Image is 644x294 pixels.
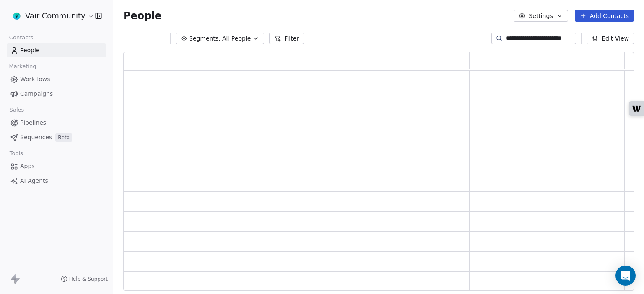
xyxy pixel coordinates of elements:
span: People [20,46,40,55]
span: Segments: [189,34,221,43]
a: Pipelines [7,116,106,130]
span: Pipelines [20,118,46,127]
span: People [123,10,161,22]
span: Contacts [5,31,37,44]
a: Apps [7,159,106,173]
span: Campaigns [20,89,53,98]
div: Open Intercom Messenger [615,266,636,286]
span: Sales [6,104,28,116]
span: All People [222,34,251,43]
span: Beta [55,133,72,142]
span: Workflows [20,75,50,84]
span: Marketing [5,60,40,73]
span: Tools [6,147,26,160]
button: Edit View [587,33,634,44]
button: Settings [514,10,568,22]
span: Apps [20,162,35,171]
a: SequencesBeta [7,130,106,144]
a: Help & Support [61,276,108,282]
a: Campaigns [7,87,106,101]
span: Help & Support [69,276,108,282]
a: Workflows [7,72,106,86]
img: VAIR%20LOGO%20PNG%20-%20Copy.png [12,11,22,21]
a: AI Agents [7,174,106,188]
button: Vair Community [10,9,89,23]
span: AI Agents [20,176,48,185]
span: Vair Community [25,10,86,21]
button: Filter [269,33,304,44]
button: Add Contacts [575,10,634,22]
span: Sequences [20,133,52,142]
a: People [7,43,106,57]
